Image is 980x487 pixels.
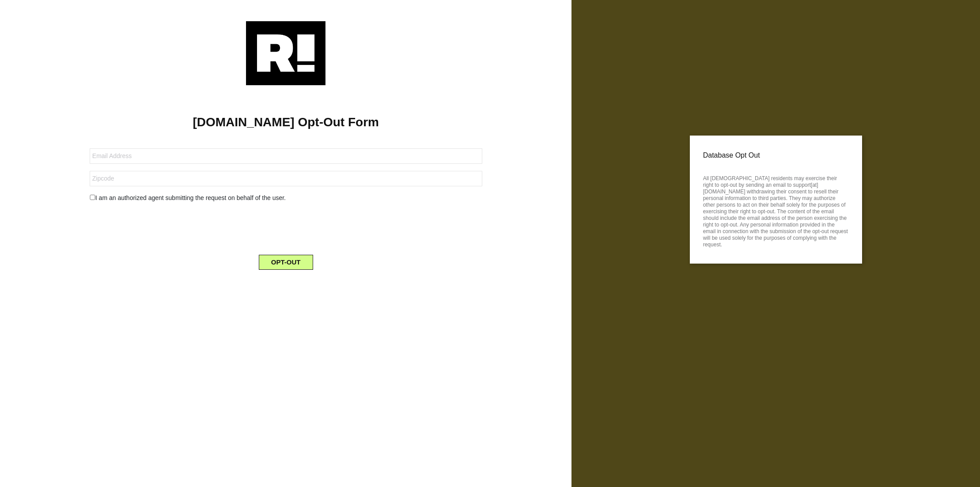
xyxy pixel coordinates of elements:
[246,21,325,85] img: Retention.com
[259,255,313,270] button: OPT-OUT
[90,148,482,164] input: Email Address
[219,210,353,244] iframe: reCAPTCHA
[703,149,849,162] p: Database Opt Out
[13,115,558,130] h1: [DOMAIN_NAME] Opt-Out Form
[90,171,482,186] input: Zipcode
[703,173,849,248] p: All [DEMOGRAPHIC_DATA] residents may exercise their right to opt-out by sending an email to suppo...
[83,193,489,203] div: I am an authorized agent submitting the request on behalf of the user.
